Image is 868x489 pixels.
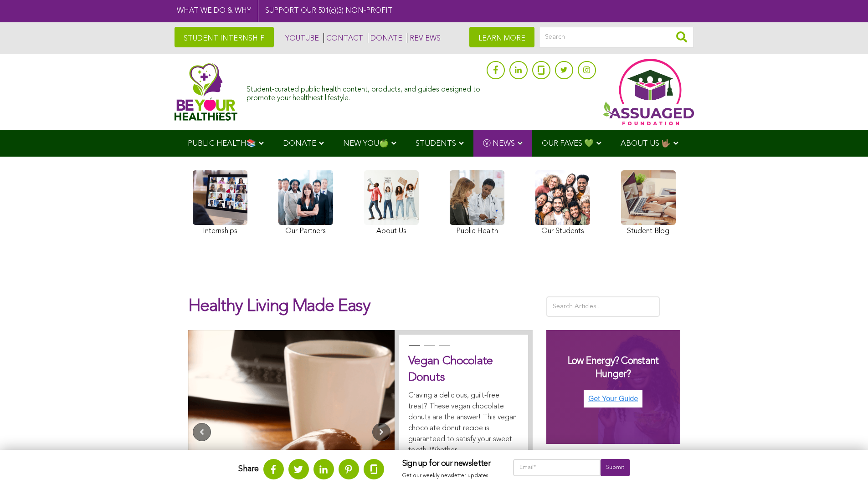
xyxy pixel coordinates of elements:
[372,423,390,441] button: Next
[513,459,601,476] input: Email*
[603,59,694,125] img: Assuaged App
[584,390,642,407] img: Get Your Guide
[822,445,868,489] iframe: Chat Widget
[188,140,256,148] span: PUBLIC HEALTH📚
[193,423,211,441] button: Previous
[368,33,402,43] a: DONATE
[175,63,238,121] img: Assuaged
[416,140,456,148] span: STUDENTS
[483,140,515,148] span: Ⓥ NEWS
[407,33,441,43] a: REVIEWS
[621,140,671,148] span: ABOUT US 🤟🏽
[601,459,630,476] input: Submit
[408,353,519,386] h2: Vegan Chocolate Donuts
[283,33,319,43] a: YOUTUBE
[402,471,495,481] p: Get our weekly newsletter updates.
[324,33,363,43] a: CONTACT
[188,296,533,326] h1: Healthy Living Made Easy
[469,27,534,47] a: LEARN MORE
[542,140,594,148] span: OUR FAVES 💚
[175,27,274,47] a: STUDENT INTERNSHIP
[538,66,544,75] img: glassdoor
[439,345,448,354] button: 3 of 3
[343,140,389,148] span: NEW YOU🍏
[424,345,433,354] button: 2 of 3
[247,81,482,103] div: Student-curated public health content, products, and guides designed to promote your healthiest l...
[402,459,495,469] h3: Sign up for our newsletter
[370,464,377,474] img: glassdoor.svg
[408,390,519,456] p: Craving a delicious, guilt-free treat? These vegan chocolate donuts are the answer! This vegan ch...
[238,465,259,473] strong: Share
[546,296,660,317] input: Search Articles...
[555,355,671,381] h3: Low Energy? Constant Hunger?
[539,27,694,47] input: Search
[283,140,316,148] span: DONATE
[175,130,694,157] div: Navigation Menu
[409,345,418,354] button: 1 of 3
